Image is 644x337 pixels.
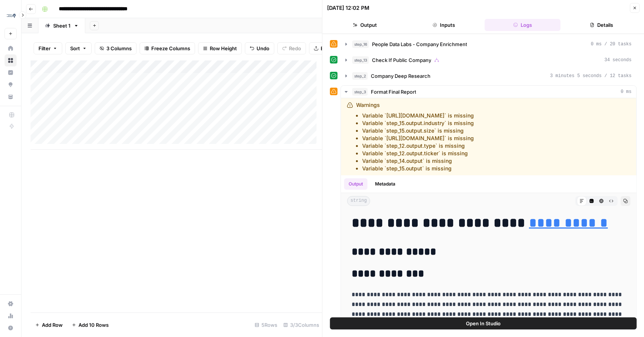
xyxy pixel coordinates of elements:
[362,150,474,157] li: Variable `step_12.output.ticker` is missing
[65,42,92,54] button: Sort
[330,317,637,329] button: Open In Studio
[352,56,369,64] span: step_13
[604,57,632,63] span: 34 seconds
[370,178,400,190] button: Metadata
[347,196,370,206] span: string
[352,72,368,80] span: step_2
[371,88,416,96] span: Format Final Report
[362,119,474,127] li: Variable `step_15.output.industry` is missing
[341,38,636,50] button: 0 ms / 20 tasks
[352,88,368,96] span: step_3
[466,320,501,327] span: Open In Studio
[591,41,632,48] span: 0 ms / 20 tasks
[53,22,71,29] div: Sheet 1
[245,42,274,54] button: Undo
[485,19,561,31] button: Logs
[5,66,17,79] a: Insights
[341,70,636,82] button: 3 minutes 5 seconds / 12 tasks
[362,165,474,172] li: Variable `step_15.output` is missing
[257,45,269,52] span: Undo
[621,88,632,95] span: 0 ms
[5,91,17,103] a: Your Data
[5,310,17,322] a: Usage
[95,42,137,54] button: 3 Columns
[198,42,242,54] button: Row Height
[280,319,322,331] div: 3/3 Columns
[31,319,67,331] button: Add Row
[289,45,301,52] span: Redo
[372,40,467,48] span: People Data Labs - Company Enrichment
[38,45,51,52] span: Filter
[5,322,17,334] button: Help + Support
[309,42,352,54] button: Export CSV
[362,127,474,134] li: Variable `step_15.output.size` is missing
[5,54,17,66] a: Browse
[210,45,237,52] span: Row Height
[5,9,18,22] img: CGMOps Logo
[106,45,132,52] span: 3 Columns
[341,54,636,66] button: 34 seconds
[140,42,195,54] button: Freeze Columns
[151,45,190,52] span: Freeze Columns
[78,321,109,329] span: Add 10 Rows
[362,142,474,150] li: Variable `step_12.output.type` is missing
[550,73,632,79] span: 3 minutes 5 seconds / 12 tasks
[5,298,17,310] a: Settings
[327,4,369,12] div: [DATE] 12:02 PM
[252,319,280,331] div: 5 Rows
[34,42,62,54] button: Filter
[372,56,431,64] span: Check If Public Company
[564,19,639,31] button: Details
[327,19,403,31] button: Output
[344,178,367,190] button: Output
[5,6,17,25] button: Workspace: CGMOps
[67,319,113,331] button: Add 10 Rows
[362,134,474,142] li: Variable `[URL][DOMAIN_NAME]` is missing
[406,19,482,31] button: Inputs
[352,40,369,48] span: step_16
[362,112,474,119] li: Variable `[URL][DOMAIN_NAME]` is missing
[362,157,474,165] li: Variable `step_14.output` is missing
[277,42,306,54] button: Redo
[356,101,474,172] div: Warnings
[70,45,80,52] span: Sort
[38,18,85,33] a: Sheet 1
[5,79,17,91] a: Opportunities
[5,42,17,54] a: Home
[371,72,430,80] span: Company Deep Research
[341,86,636,98] button: 0 ms
[42,321,63,329] span: Add Row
